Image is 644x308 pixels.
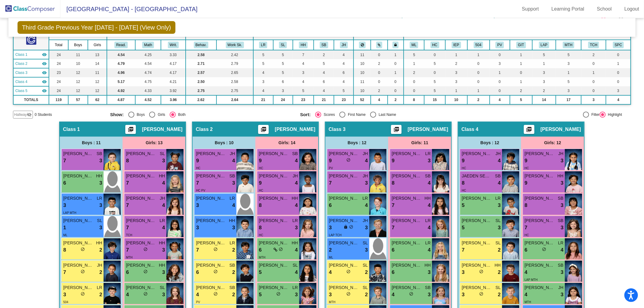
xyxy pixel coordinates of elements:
[526,126,533,135] mat-icon: picture_as_pdf
[532,86,556,95] td: 2
[216,59,253,68] td: 2.79
[96,173,102,179] span: HH
[532,95,556,104] td: 14
[334,77,354,86] td: 4
[232,157,235,165] span: 4
[14,112,27,117] span: Hallway
[300,112,485,118] mat-radio-group: Select an option
[561,157,563,165] span: 3
[388,59,404,68] td: 0
[445,40,467,50] th: Individualized Education Plan
[15,52,27,57] span: Class 1
[467,77,490,86] td: 0
[253,68,273,77] td: 4
[404,59,424,68] td: 1
[273,86,293,95] td: 3
[404,77,424,86] td: 0
[365,157,368,165] span: 4
[273,40,293,50] th: Sarah Linington
[35,112,52,117] span: 0 Students
[193,137,255,149] div: Boys : 10
[253,95,273,104] td: 21
[230,151,235,157] span: JH
[410,42,418,48] button: ML
[27,112,32,117] mat-icon: visibility_off
[581,40,606,50] th: Teacher Kid
[127,126,134,135] mat-icon: picture_as_pdf
[186,59,216,68] td: 2.71
[68,77,88,86] td: 12
[392,157,394,165] span: 9
[110,112,124,117] span: Show:
[88,95,107,104] td: 62
[581,86,606,95] td: 0
[424,68,445,77] td: 0
[258,125,269,134] button: Print Students Details
[539,42,549,48] button: LAP
[226,42,244,48] button: Work Sk.
[371,68,387,77] td: 0
[556,50,581,59] td: 5
[424,59,445,68] td: 5
[532,68,556,77] td: 3
[126,157,129,165] span: 8
[68,40,88,50] th: Boys
[606,40,631,50] th: Speech Only
[558,151,563,157] span: JH
[49,59,68,68] td: 24
[393,126,400,135] mat-icon: picture_as_pdf
[88,77,107,86] td: 12
[107,77,135,86] td: 5.17
[314,40,334,50] th: Stephanie Bjorkman
[425,151,431,157] span: LR
[354,77,371,86] td: 11
[354,68,371,77] td: 10
[452,42,461,48] button: IEP
[125,125,136,134] button: Print Students Details
[581,95,606,104] td: 3
[490,86,510,95] td: 0
[123,137,185,149] div: Girls: 13
[388,40,404,50] th: Keep with teacher
[126,151,156,157] span: [PERSON_NAME]
[424,40,445,50] th: Highly Capable
[524,151,555,157] span: [PERSON_NAME]
[168,42,179,48] button: Writ.
[259,151,289,157] span: [PERSON_NAME] [PERSON_NAME]
[259,157,261,165] span: 9
[107,86,135,95] td: 4.92
[68,86,88,95] td: 12
[532,40,556,50] th: Reading Specialist Support
[547,4,589,14] a: Learning Portal
[606,112,622,117] div: Highlight
[273,59,293,68] td: 5
[462,151,492,157] span: [PERSON_NAME]
[162,157,165,165] span: 3
[445,77,467,86] td: 3
[404,95,424,104] td: 8
[253,86,273,95] td: 4
[13,95,49,104] td: TOTALS
[424,50,445,59] td: 0
[293,86,314,95] td: 5
[196,151,226,157] span: [PERSON_NAME]
[314,50,334,59] td: 2
[354,59,371,68] td: 10
[445,50,467,59] td: 1
[60,137,123,149] div: Boys : 11
[186,86,216,95] td: 2.75
[563,42,574,48] button: MTH
[428,157,431,165] span: 3
[293,68,314,77] td: 3
[321,112,335,117] div: Scores
[510,59,532,68] td: 1
[135,95,161,104] td: 4.52
[581,50,606,59] td: 2
[300,112,311,117] span: Sort:
[588,42,599,48] button: TCH
[424,86,445,95] td: 5
[13,86,49,95] td: Kimme Johnson - No Class Name
[161,86,185,95] td: 3.92
[314,59,334,68] td: 5
[445,86,467,95] td: 1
